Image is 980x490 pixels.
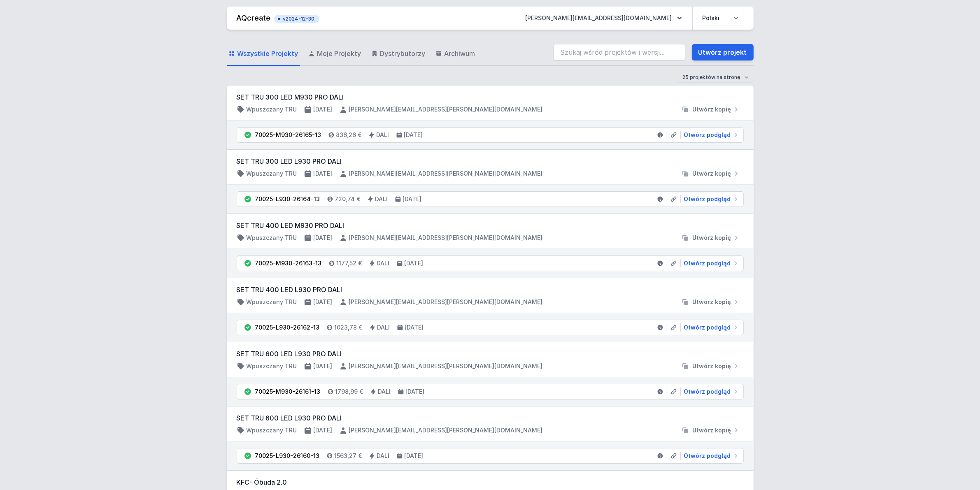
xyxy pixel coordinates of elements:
a: AQcreate [237,14,271,22]
span: Utwórz kopię [693,105,731,114]
div: 70025-M930-26161-13 [255,388,321,396]
h4: Wpuszczany TRU [247,298,297,306]
button: Utwórz kopię [678,426,744,434]
div: 70025-L930-26164-13 [255,195,320,203]
span: Utwórz kopię [693,362,731,370]
span: Otwórz podgląd [684,131,731,139]
button: Utwórz kopię [678,105,744,114]
a: Otwórz podgląd [681,452,740,460]
span: Otwórz podgląd [684,452,731,460]
button: Utwórz kopię [678,170,744,178]
h4: [DATE] [404,131,423,139]
h4: [DATE] [403,195,422,203]
span: Moje Projekty [317,49,361,58]
h4: [DATE] [405,259,424,267]
a: Otwórz podgląd [681,131,740,139]
h4: Wpuszczany TRU [247,105,297,114]
h3: SET TRU 300 LED M930 PRO DALI [237,92,744,102]
h4: [DATE] [314,362,333,370]
input: Szukaj wśród projektów i wersji... [554,44,685,60]
span: v2024-12-30 [278,16,315,22]
h4: [PERSON_NAME][EMAIL_ADDRESS][PERSON_NAME][DOMAIN_NAME] [349,105,543,114]
h4: DALI [378,388,391,396]
h4: 1023,78 € [335,323,363,332]
select: Wybierz język [698,11,744,26]
h4: DALI [377,323,390,332]
span: Dystrybutorzy [380,49,426,58]
span: Archiwum [445,49,475,58]
a: Moje Projekty [307,42,363,66]
span: Utwórz kopię [693,298,731,306]
button: Utwórz kopię [678,298,744,306]
a: Wszystkie Projekty [227,42,300,66]
div: 70025-M930-26165-13 [255,131,321,139]
span: Otwórz podgląd [684,323,731,332]
div: 70025-L930-26162-13 [255,323,320,332]
h4: DALI [377,131,389,139]
div: 70025-L930-26160-13 [255,452,320,460]
span: Otwórz podgląd [684,195,731,203]
h4: Wpuszczany TRU [247,170,297,178]
h4: 1563,27 € [335,452,362,460]
h3: SET TRU 600 LED L930 PRO DALI [237,413,744,423]
a: Otwórz podgląd [681,388,740,396]
h4: [DATE] [405,323,424,332]
h4: DALI [377,259,390,267]
h3: SET TRU 300 LED L930 PRO DALI [237,156,744,166]
h4: 1798,99 € [335,388,363,396]
h4: [PERSON_NAME][EMAIL_ADDRESS][PERSON_NAME][DOMAIN_NAME] [349,362,543,370]
h4: [PERSON_NAME][EMAIL_ADDRESS][PERSON_NAME][DOMAIN_NAME] [349,170,543,178]
h4: [PERSON_NAME][EMAIL_ADDRESS][PERSON_NAME][DOMAIN_NAME] [349,298,543,306]
a: Utwórz projekt [692,44,754,60]
a: Otwórz podgląd [681,259,740,267]
a: Archiwum [434,42,477,66]
h4: 1177,52 € [337,259,362,267]
h4: [DATE] [406,388,425,396]
h4: 836,26 € [336,131,362,139]
h4: [DATE] [314,234,333,242]
h3: SET TRU 400 LED M930 PRO DALI [237,221,744,230]
h3: SET TRU 600 LED L930 PRO DALI [237,349,744,359]
h4: Wpuszczany TRU [247,234,297,242]
span: Utwórz kopię [693,170,731,178]
h3: SET TRU 400 LED L930 PRO DALI [237,285,744,295]
button: Utwórz kopię [678,234,744,242]
h4: [PERSON_NAME][EMAIL_ADDRESS][PERSON_NAME][DOMAIN_NAME] [349,426,543,434]
h4: [DATE] [405,452,424,460]
span: Utwórz kopię [693,426,731,434]
a: Dystrybutorzy [370,42,427,66]
h4: [DATE] [314,426,333,434]
button: [PERSON_NAME][EMAIL_ADDRESS][DOMAIN_NAME] [519,11,689,26]
h4: 720,74 € [335,195,361,203]
button: Utwórz kopię [678,362,744,370]
span: Wszystkie Projekty [237,49,298,58]
h3: KFC- Óbuda 2.0 [237,477,744,487]
a: Otwórz podgląd [681,323,740,332]
span: Otwórz podgląd [684,388,731,396]
h4: [DATE] [314,298,333,306]
h4: DALI [377,452,390,460]
div: 70025-M930-26163-13 [255,259,322,267]
h4: [DATE] [314,105,333,114]
a: Otwórz podgląd [681,195,740,203]
h4: [PERSON_NAME][EMAIL_ADDRESS][PERSON_NAME][DOMAIN_NAME] [349,234,543,242]
h4: Wpuszczany TRU [247,362,297,370]
h4: DALI [375,195,388,203]
span: Otwórz podgląd [684,259,731,267]
button: v2024-12-30 [274,13,319,23]
h4: [DATE] [314,170,333,178]
span: Utwórz kopię [693,234,731,242]
h4: Wpuszczany TRU [247,426,297,434]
